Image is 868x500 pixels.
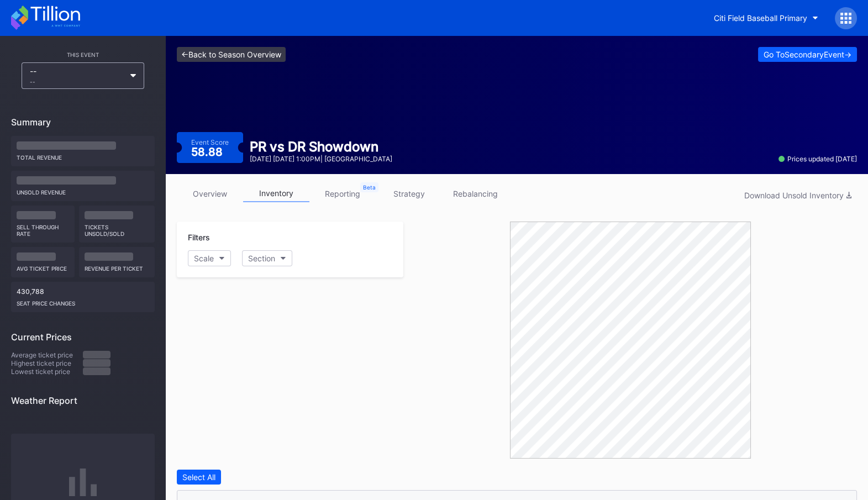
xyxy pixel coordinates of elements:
a: reporting [309,185,376,202]
a: inventory [243,185,309,202]
div: Sell Through Rate [17,219,69,237]
div: Go To Secondary Event -> [764,50,851,59]
button: Download Unsold Inventory [739,188,857,203]
div: Select All [182,472,215,482]
div: Summary [11,117,155,128]
div: Total Revenue [17,150,149,161]
button: Citi Field Baseball Primary [706,8,827,28]
div: Download Unsold Inventory [744,191,851,200]
div: 58.88 [191,146,225,157]
div: Citi Field Baseball Primary [714,13,807,23]
div: Scale [194,254,214,263]
div: Weather Report [11,395,155,406]
div: Lowest ticket price [11,367,83,376]
a: <-Back to Season Overview [177,47,286,62]
div: Average ticket price [11,351,83,359]
div: seat price changes [17,296,149,307]
div: 430,788 [11,282,155,312]
div: Unsold Revenue [17,185,149,196]
button: Section [242,250,292,266]
div: Avg ticket price [17,261,69,272]
div: Event Score [191,138,229,146]
a: strategy [376,185,442,202]
div: Prices updated [DATE] [778,155,857,163]
div: -- [30,66,125,85]
div: Highest ticket price [11,359,83,367]
div: -- [30,78,125,85]
div: Current Prices [11,331,155,343]
button: Go ToSecondaryEvent-> [758,47,857,62]
div: Filters [188,233,392,242]
div: Section [248,254,275,263]
div: Tickets Unsold/Sold [85,219,150,237]
div: This Event [11,51,155,58]
div: [DATE] [DATE] 1:00PM | [GEOGRAPHIC_DATA] [250,155,392,163]
div: Revenue per ticket [85,261,150,272]
button: Select All [177,470,221,485]
div: PR vs DR Showdown [250,139,392,155]
a: overview [177,185,243,202]
button: Scale [188,250,231,266]
a: rebalancing [442,185,508,202]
